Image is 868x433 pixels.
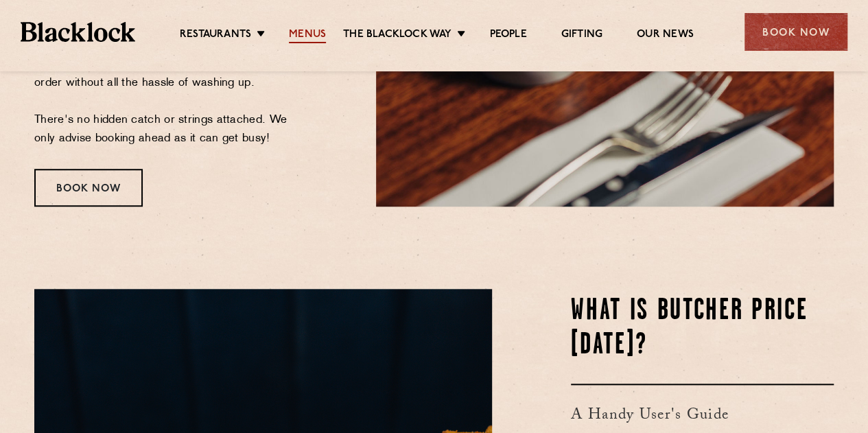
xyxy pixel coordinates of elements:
a: People [489,28,526,43]
a: The Blacklock Way [343,28,451,43]
a: Menus [289,28,326,43]
a: Gifting [561,28,602,43]
a: Restaurants [180,28,251,43]
h2: WHAT IS BUTCHER PRICE [DATE]? [571,294,834,363]
div: Book Now [744,13,847,51]
a: Our News [637,28,694,43]
img: BL_Textured_Logo-footer-cropped.svg [21,22,135,41]
div: Book Now [34,169,143,207]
